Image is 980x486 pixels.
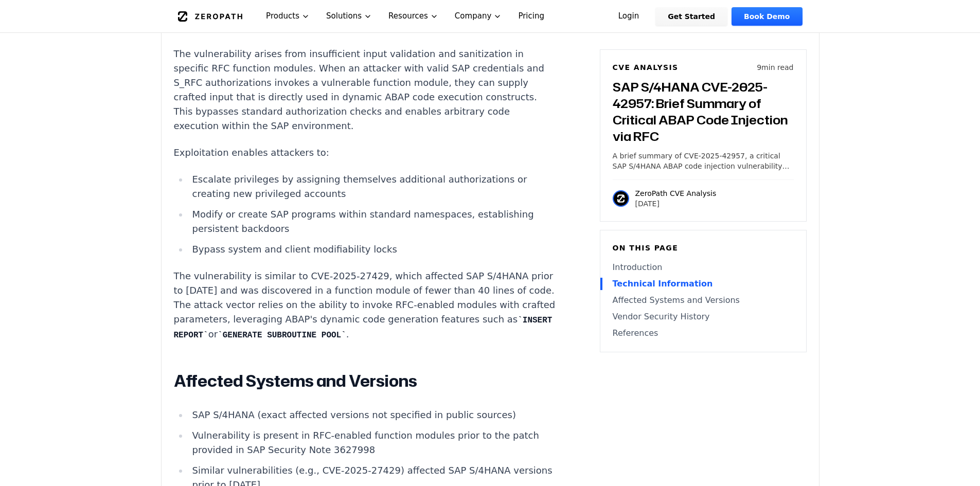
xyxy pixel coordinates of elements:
h3: SAP S/4HANA CVE-2025-42957: Brief Summary of Critical ABAP Code Injection via RFC [613,79,794,145]
a: Get Started [655,7,727,26]
p: Exploitation enables attackers to: [174,146,557,160]
a: Login [606,7,652,26]
code: INSERT REPORT [174,316,553,340]
p: The vulnerability arises from insufficient input validation and sanitization in specific RFC func... [174,47,557,133]
li: Escalate privileges by assigning themselves additional authorizations or creating new privileged ... [188,172,557,201]
a: Vendor Security History [613,311,794,323]
h6: CVE Analysis [613,62,679,73]
a: Technical Information [613,278,794,290]
li: Bypass system and client modifiability locks [188,242,557,257]
p: The vulnerability is similar to CVE-2025-27429, which affected SAP S/4HANA prior to [DATE] and wa... [174,269,557,342]
a: References [613,327,794,339]
code: GENERATE SUBROUTINE POOL [218,331,346,340]
h2: Affected Systems and Versions [174,371,557,391]
img: ZeroPath CVE Analysis [613,190,629,207]
h6: On this page [613,243,794,253]
p: ZeroPath CVE Analysis [635,188,717,199]
a: Introduction [613,261,794,274]
p: [DATE] [635,199,717,209]
a: Affected Systems and Versions [613,294,794,307]
p: A brief summary of CVE-2025-42957, a critical SAP S/4HANA ABAP code injection vulnerability via R... [613,151,794,171]
li: Modify or create SAP programs within standard namespaces, establishing persistent backdoors [188,207,557,236]
li: Vulnerability is present in RFC-enabled function modules prior to the patch provided in SAP Secur... [188,428,557,457]
li: SAP S/4HANA (exact affected versions not specified in public sources) [188,408,557,422]
a: Book Demo [732,7,802,26]
p: 9 min read [757,62,793,73]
